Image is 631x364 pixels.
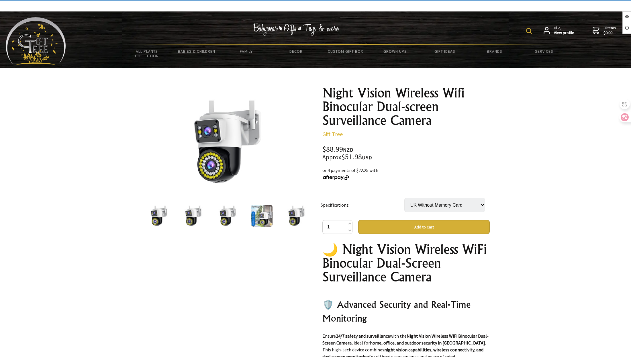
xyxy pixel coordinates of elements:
div: or 4 payments of $22.25 with [322,167,490,181]
strong: 24/7 safety and surveillance [336,333,390,339]
a: Brands [470,45,519,57]
a: Gift Ideas [420,45,470,57]
a: Services [520,45,569,57]
img: Night Vision Wireless Wifi Binocular Dual-screen Surveillance Camera [251,205,273,227]
img: Night Vision Wireless Wifi Binocular Dual-screen Surveillance Camera [148,205,169,227]
img: Night Vision Wireless Wifi Binocular Dual-screen Surveillance Camera [216,205,238,227]
span: NZD [343,146,353,153]
a: Family [222,45,271,57]
div: $88.99 $51.98 [322,146,490,161]
a: Babies & Children [172,45,221,57]
span: Hi Z, [554,26,574,36]
p: Ensure with the , ideal for . This high-tech device combines for ultimate convenience and peace o... [322,332,490,360]
strong: home, office, and outdoor security in [GEOGRAPHIC_DATA] [370,340,485,346]
img: Night Vision Wireless Wifi Binocular Dual-screen Surveillance Camera [285,205,307,227]
span: 0 items [603,25,616,36]
img: Babyware - Gifts - Toys and more... [6,17,66,65]
img: Night Vision Wireless Wifi Binocular Dual-screen Surveillance Camera [180,97,270,187]
a: Gift Tree [322,130,343,138]
a: Decor [271,45,321,57]
span: USD [362,154,372,161]
img: Babywear - Gifts - Toys & more [253,24,339,36]
a: 0 items$0.00 [593,26,616,36]
strong: View profile [554,30,574,36]
strong: Night Vision Wireless WiFi Binocular Dual-Screen Camera [322,333,489,346]
strong: night vision capabilities, wireless connectivity, and dual-screen monitoring [322,347,483,359]
button: Add to Cart [358,220,490,234]
a: Grown Ups [371,45,420,57]
strong: $0.00 [603,30,616,36]
img: product search [526,28,532,34]
h1: Night Vision Wireless Wifi Binocular Dual-screen Surveillance Camera [322,86,490,127]
a: All Plants Collection [122,45,172,62]
img: Afterpay [322,175,350,180]
td: Specifications: [321,190,404,220]
h2: 🛡️ Advanced Security and Real-Time Monitoring [322,298,490,325]
img: Night Vision Wireless Wifi Binocular Dual-screen Surveillance Camera [182,205,204,227]
a: Hi Z,View profile [544,26,574,36]
h1: 🌙 Night Vision Wireless WiFi Binocular Dual-Screen Surveillance Camera [322,242,490,284]
small: Approx [322,153,341,161]
a: Custom Gift Box [321,45,370,57]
